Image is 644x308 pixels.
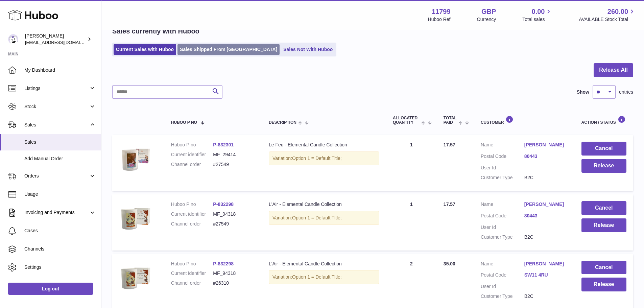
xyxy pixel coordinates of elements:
[269,261,379,267] div: L'Air - Elemental Candle Collection
[171,280,213,286] dt: Channel order
[24,246,96,252] span: Channels
[24,122,89,128] span: Sales
[481,213,524,221] dt: Postal Code
[171,261,213,267] dt: Huboo P no
[581,278,626,291] button: Release
[24,264,96,270] span: Settings
[577,89,589,95] label: Show
[8,283,93,295] a: Log out
[607,7,628,16] span: 260.00
[25,33,86,46] div: [PERSON_NAME]
[24,139,96,145] span: Sales
[524,293,568,300] dd: B2C
[112,27,199,36] h2: Sales currently with Huboo
[481,272,524,280] dt: Postal Code
[119,261,153,294] img: 2-4.png
[292,274,342,280] span: Option 1 = Default Title;
[524,201,568,208] a: [PERSON_NAME]
[213,270,255,277] dd: MF_94318
[171,161,213,168] dt: Channel order
[481,116,568,125] div: Customer
[269,211,379,225] div: Variation:
[481,293,524,300] dt: Customer Type
[579,7,636,23] a: 260.00 AVAILABLE Stock Total
[524,142,568,148] a: [PERSON_NAME]
[581,201,626,215] button: Cancel
[524,234,568,240] dd: B2C
[524,213,568,219] a: 80443
[171,142,213,148] dt: Huboo P no
[24,67,96,73] span: My Dashboard
[481,234,524,240] dt: Customer Type
[119,142,153,175] img: candle-product-pics-6.png
[24,103,89,110] span: Stock
[24,156,96,162] span: Add Manual Order
[481,165,524,171] dt: User Id
[386,135,437,191] td: 1
[213,142,234,147] a: P-832301
[281,44,335,55] a: Sales Not With Huboo
[25,40,99,45] span: [EMAIL_ADDRESS][DOMAIN_NAME]
[581,261,626,275] button: Cancel
[581,116,626,125] div: Action / Status
[269,270,379,284] div: Variation:
[24,228,96,234] span: Cases
[581,218,626,232] button: Release
[579,16,636,23] span: AVAILABLE Stock Total
[481,142,524,150] dt: Name
[171,120,197,125] span: Huboo P no
[524,261,568,267] a: [PERSON_NAME]
[481,201,524,209] dt: Name
[619,89,633,95] span: entries
[213,261,234,266] a: P-832298
[177,44,280,55] a: Sales Shipped From [GEOGRAPHIC_DATA]
[444,116,457,125] span: Total paid
[481,153,524,161] dt: Postal Code
[477,16,496,23] div: Currency
[114,44,176,55] a: Current Sales with Huboo
[481,7,496,16] strong: GBP
[119,201,153,235] img: 2-4.png
[24,191,96,197] span: Usage
[428,16,451,23] div: Huboo Ref
[481,224,524,231] dt: User Id
[213,151,255,158] dd: MF_29414
[171,201,213,208] dt: Huboo P no
[213,161,255,168] dd: #27549
[171,270,213,277] dt: Current identifier
[213,202,234,207] a: P-832298
[171,151,213,158] dt: Current identifier
[171,221,213,227] dt: Channel order
[524,272,568,278] a: SW11 4RU
[522,16,552,23] span: Total sales
[269,201,379,208] div: L'Air - Elemental Candle Collection
[522,7,552,23] a: 0.00 Total sales
[481,174,524,181] dt: Customer Type
[269,142,379,148] div: Le Feu - Elemental Candle Collection
[213,211,255,217] dd: MF_94318
[393,116,420,125] span: ALLOCATED Quantity
[269,120,296,125] span: Description
[444,261,455,266] span: 35.00
[524,174,568,181] dd: B2C
[581,159,626,173] button: Release
[8,34,18,44] img: internalAdmin-11799@internal.huboo.com
[594,63,633,77] button: Release All
[292,156,342,161] span: Option 1 = Default Title;
[524,153,568,160] a: 80443
[24,173,89,179] span: Orders
[432,7,451,16] strong: 11799
[481,283,524,290] dt: User Id
[213,280,255,286] dd: #26310
[532,7,545,16] span: 0.00
[581,142,626,156] button: Cancel
[444,202,455,207] span: 17.57
[481,261,524,269] dt: Name
[386,194,437,251] td: 1
[24,209,89,216] span: Invoicing and Payments
[292,215,342,220] span: Option 1 = Default Title;
[213,221,255,227] dd: #27549
[171,211,213,217] dt: Current identifier
[444,142,455,147] span: 17.57
[24,85,89,92] span: Listings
